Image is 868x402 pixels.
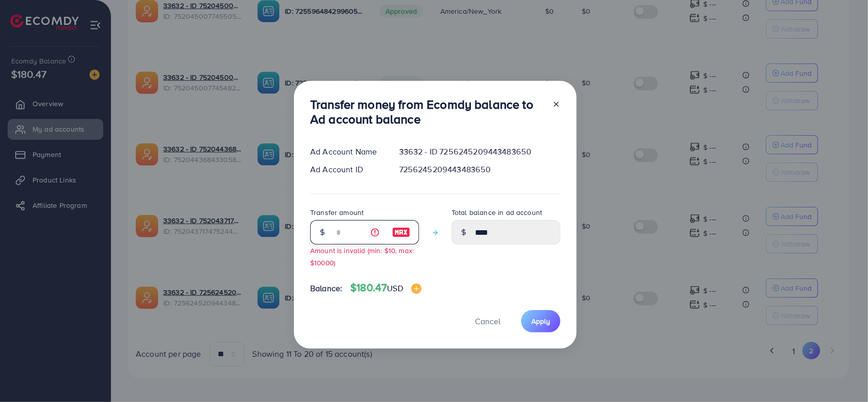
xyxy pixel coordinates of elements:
[387,283,403,294] span: USD
[452,207,542,218] label: Total balance in ad account
[475,316,500,327] span: Cancel
[411,284,422,294] img: image
[350,282,422,294] h4: $180.47
[391,146,568,158] div: 33632 - ID 7256245209443483650
[302,146,391,158] div: Ad Account Name
[310,207,364,218] label: Transfer amount
[825,356,860,394] iframe: Chat
[302,164,391,175] div: Ad Account ID
[392,226,410,238] img: image
[531,316,550,326] span: Apply
[310,97,544,127] h3: Transfer money from Ecomdy balance to Ad account balance
[310,245,414,267] small: Amount is invalid (min: $10, max: $10000)
[310,283,342,294] span: Balance:
[391,164,568,175] div: 7256245209443483650
[521,310,560,332] button: Apply
[462,310,513,332] button: Cancel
